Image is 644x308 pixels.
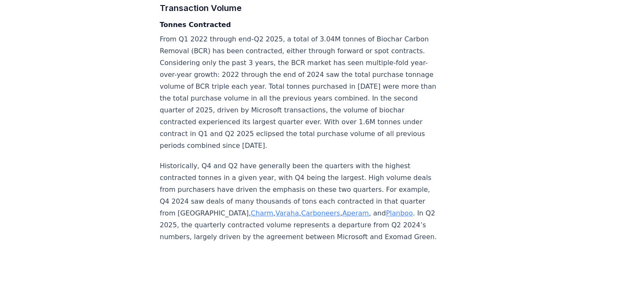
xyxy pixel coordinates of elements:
a: Aperam [342,209,369,217]
a: Carboneers [301,209,340,217]
h3: Transaction Volume [160,1,439,15]
h4: Tonnes Contracted [160,20,439,30]
a: Planboo [386,209,413,217]
a: Charm [251,209,273,217]
p: Historically, Q4 and Q2 have generally been the quarters with the highest contracted tonnes in a ... [160,160,439,243]
p: From Q1 2022 through end-Q2 2025, a total of 3.04M tonnes of Biochar Carbon Removal (BCR) has bee... [160,33,439,152]
a: Varaha [276,209,299,217]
